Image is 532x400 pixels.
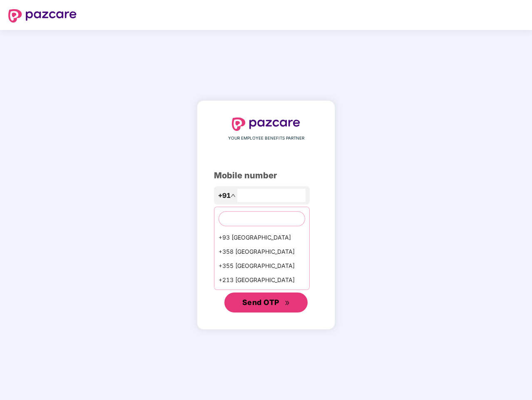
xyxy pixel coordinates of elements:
span: double-right [285,300,290,306]
img: logo [232,117,300,131]
span: YOUR EMPLOYEE BENEFITS PARTNER [228,135,304,142]
span: up [231,193,236,198]
button: Send OTPdouble-right [224,292,308,312]
div: +213 [GEOGRAPHIC_DATA] [214,273,309,287]
img: logo [8,9,77,22]
div: +355 [GEOGRAPHIC_DATA] [214,259,309,273]
div: +358 [GEOGRAPHIC_DATA] [214,245,309,259]
span: +91 [218,190,231,201]
span: Send OTP [242,298,279,307]
div: Mobile number [214,169,318,182]
div: +93 [GEOGRAPHIC_DATA] [214,230,309,245]
div: +1684 AmericanSamoa [214,287,309,301]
